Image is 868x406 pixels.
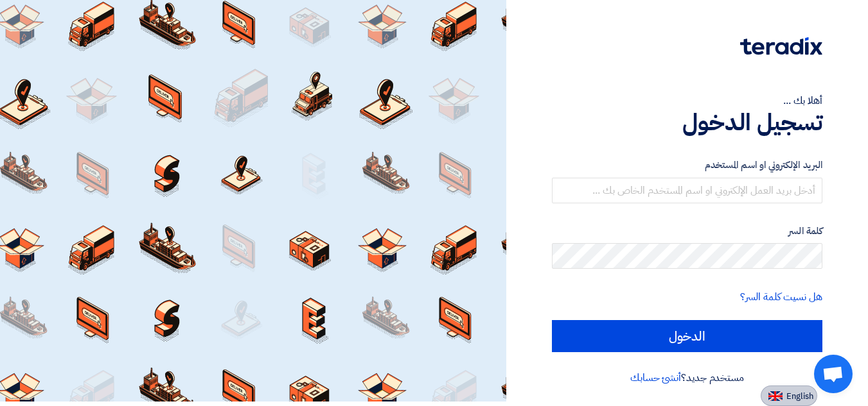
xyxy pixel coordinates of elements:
[740,289,822,305] a: هل نسيت كلمة السر؟
[740,37,822,55] img: Teradix logo
[786,392,813,401] span: English
[552,178,822,203] input: أدخل بريد العمل الإلكتروني او اسم المستخدم الخاص بك ...
[552,108,822,137] h1: تسجيل الدخول
[552,370,822,385] div: مستخدم جديد؟
[552,320,822,352] input: الدخول
[814,355,853,393] a: Open chat
[552,158,822,173] label: البريد الإلكتروني او اسم المستخدم
[552,224,822,239] label: كلمة السر
[552,93,822,108] div: أهلا بك ...
[768,391,783,401] img: en-US.png
[630,370,681,385] a: أنشئ حسابك
[761,385,817,406] button: English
